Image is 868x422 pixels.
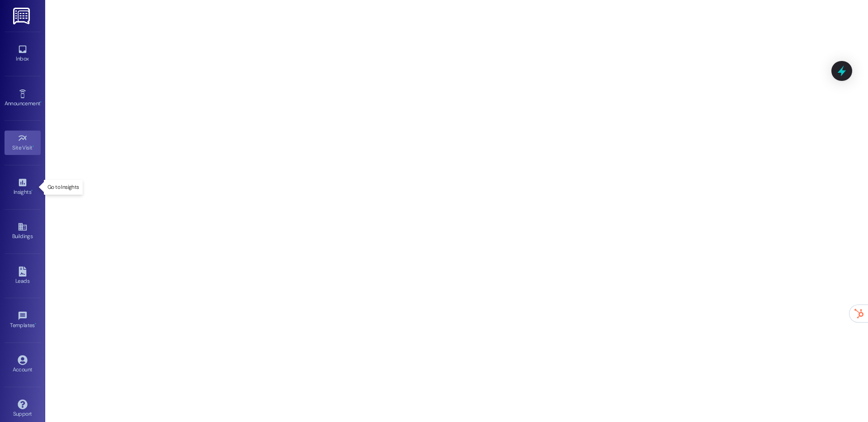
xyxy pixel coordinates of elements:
a: Templates • [5,308,41,333]
span: • [33,143,34,150]
a: Support [5,397,41,421]
span: • [40,99,42,105]
a: Insights • [5,175,41,199]
a: Inbox [5,42,41,66]
a: Account [5,352,41,377]
a: Buildings [5,219,41,244]
p: Go to Insights [47,183,79,191]
span: • [35,321,36,327]
img: ResiDesk Logo [13,8,32,24]
a: Site Visit • [5,131,41,155]
a: Leads [5,264,41,288]
span: • [31,188,33,194]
